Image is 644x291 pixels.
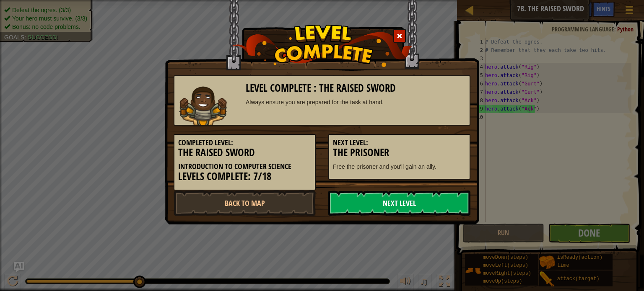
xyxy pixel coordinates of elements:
h3: The Raised Sword [178,147,311,158]
a: Back to Map [174,191,316,216]
img: level_complete.png [232,25,412,67]
a: Next Level [328,191,470,216]
h3: Level Complete : The Raised Sword [246,82,466,94]
h5: Next Level: [333,139,466,147]
h3: The Prisoner [333,147,466,158]
h5: Introduction to Computer Science [178,162,311,171]
img: raider.png [179,86,227,125]
div: Always ensure you are prepared for the task at hand. [246,98,466,106]
h5: Completed Level: [178,139,311,147]
p: Free the prisoner and you'll gain an ally. [333,162,466,171]
h3: Levels Complete: 7/18 [178,171,311,182]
